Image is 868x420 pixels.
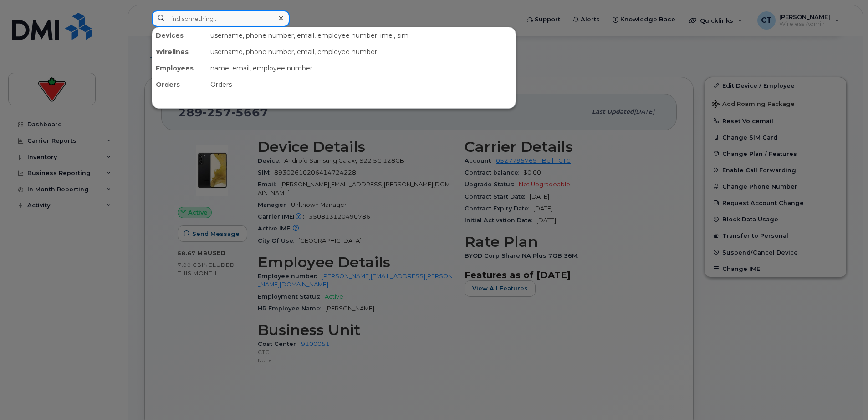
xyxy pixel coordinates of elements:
[207,76,516,93] div: Orders
[152,44,207,60] div: Wirelines
[152,27,207,44] div: Devices
[152,60,207,76] div: Employees
[152,76,207,93] div: Orders
[152,10,290,27] input: Find something...
[207,60,516,76] div: name, email, employee number
[207,44,516,60] div: username, phone number, email, employee number
[207,27,516,44] div: username, phone number, email, employee number, imei, sim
